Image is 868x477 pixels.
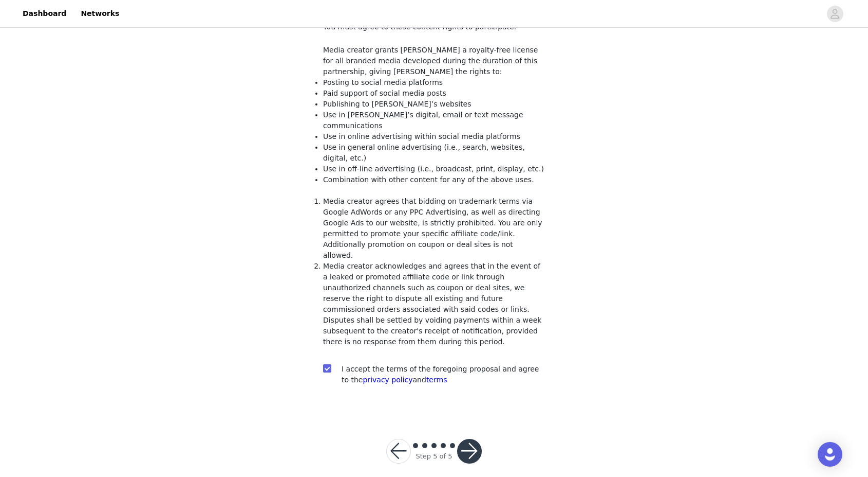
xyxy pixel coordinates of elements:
[323,110,545,131] li: Use in [PERSON_NAME]’s digital, email or text message communications
[323,196,545,261] li: Media creator agrees that bidding on trademark terms via Google AdWords or any PPC Advertising, a...
[830,6,840,22] div: avatar
[323,131,545,142] li: Use in online advertising within social media platforms
[426,376,447,384] a: terms
[323,261,545,347] li: Media creator acknowledges and agrees that in the event of a leaked or promoted affiliate code or...
[323,164,545,174] li: Use in off-line advertising (i.e., broadcast, print, display, etc.)
[342,365,539,384] span: I accept the terms of the foregoing proposal and agree to the and
[74,2,125,25] a: Networks
[323,45,545,77] p: Media creator grants [PERSON_NAME] a royalty-free license for all branded media developed during ...
[363,376,412,384] a: privacy policy
[323,99,545,110] li: Publishing to [PERSON_NAME]’s websites
[818,442,842,467] div: Open Intercom Messenger
[323,77,545,88] li: Posting to social media platforms
[16,2,72,25] a: Dashboard
[323,88,545,99] li: Paid support of social media posts
[323,142,545,164] li: Use in general online advertising (i.e., search, websites, digital, etc.)
[323,174,545,185] li: Combination with other content for any of the above uses.
[416,451,452,462] div: Step 5 of 5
